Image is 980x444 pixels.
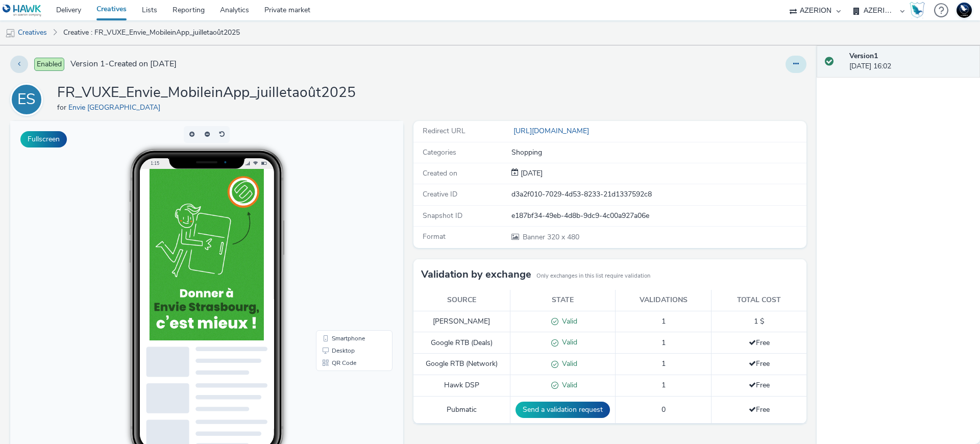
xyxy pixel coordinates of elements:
[308,236,380,248] li: QR Code
[68,103,164,112] a: Envie [GEOGRAPHIC_DATA]
[849,51,878,61] strong: Version 1
[10,94,47,104] a: ES
[322,214,355,220] span: Smartphone
[910,2,925,18] img: Hawk Academy
[423,232,446,241] span: Format
[308,211,380,224] li: Smartphone
[34,58,64,71] span: Enabled
[558,380,577,390] span: Valid
[58,20,245,45] a: Creative : FR_VUXE_Envie_MobileinApp_juilletaoût2025
[511,189,805,200] div: d3a2f010-7029-4d53-8233-21d1337592c8
[849,51,972,72] div: [DATE] 16:02
[661,359,666,368] span: 1
[558,316,577,326] span: Valid
[413,311,510,332] td: [PERSON_NAME]
[413,396,510,423] td: Pubmatic
[322,227,345,233] span: Desktop
[910,2,929,18] a: Hawk Academy
[423,211,462,220] span: Snapshot ID
[5,28,15,38] img: mobile
[17,85,36,114] div: ES
[558,337,577,347] span: Valid
[413,375,510,397] td: Hawk DSP
[511,126,593,136] a: [URL][DOMAIN_NAME]
[3,4,42,17] img: undefined Logo
[423,189,457,199] span: Creative ID
[70,58,177,70] span: Version 1 - Created on [DATE]
[423,126,465,136] span: Redirect URL
[140,39,149,45] span: 1:15
[558,359,577,368] span: Valid
[20,131,67,147] button: Fullscreen
[516,402,610,418] button: Send a validation request
[615,290,712,311] th: Validations
[511,211,805,221] div: e187bf34-49eb-4d8b-9dc9-4c00a927a06e
[511,147,805,158] div: Shopping
[749,359,770,368] span: Free
[536,272,650,280] small: Only exchanges in this list require validation
[519,168,543,179] div: Creation 24 July 2025, 16:02
[661,316,666,326] span: 1
[413,332,510,354] td: Google RTB (Deals)
[423,168,457,178] span: Created on
[749,380,770,390] span: Free
[523,232,547,242] span: Banner
[308,224,380,236] li: Desktop
[322,239,346,245] span: QR Code
[661,380,666,390] span: 1
[522,232,579,242] span: 320 x 480
[57,83,356,103] h1: FR_VUXE_Envie_MobileinApp_juilletaoût2025
[413,290,510,311] th: Source
[749,405,770,414] span: Free
[510,290,615,311] th: State
[754,316,764,326] span: 1 $
[661,405,666,414] span: 0
[712,290,806,311] th: Total cost
[139,48,254,219] img: Advertisement preview
[413,354,510,375] td: Google RTB (Network)
[57,103,68,112] span: for
[421,267,531,282] h3: Validation by exchange
[957,3,972,18] img: Support Hawk
[749,338,770,348] span: Free
[423,147,456,157] span: Categories
[519,168,543,178] span: [DATE]
[661,338,666,348] span: 1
